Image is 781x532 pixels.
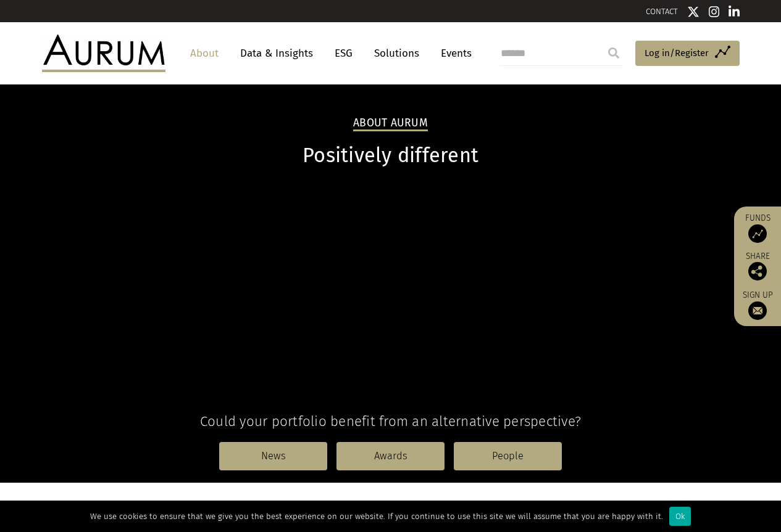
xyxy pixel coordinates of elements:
[709,6,720,18] img: Instagram icon
[42,35,165,72] img: Aurum
[729,6,740,18] img: Linkedin icon
[635,41,740,67] a: Log in/Register
[328,42,359,65] a: ESG
[454,442,562,470] a: People
[740,290,775,320] a: Sign up
[748,301,767,320] img: Sign up to our newsletter
[740,252,775,280] div: Share
[219,442,327,470] a: News
[435,42,472,65] a: Events
[234,42,319,65] a: Data & Insights
[669,507,691,526] div: Ok
[646,7,678,16] a: CONTACT
[368,42,425,65] a: Solutions
[748,262,767,280] img: Share this post
[748,224,767,243] img: Access Funds
[740,213,775,243] a: Funds
[601,41,626,65] input: Submit
[353,117,428,131] h2: About Aurum
[687,6,700,18] img: Twitter icon
[42,413,740,430] h4: Could your portfolio benefit from an alternative perspective?
[42,144,740,168] h1: Positively different
[184,42,225,65] a: About
[336,442,445,470] a: Awards
[645,46,709,60] span: Log in/Register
